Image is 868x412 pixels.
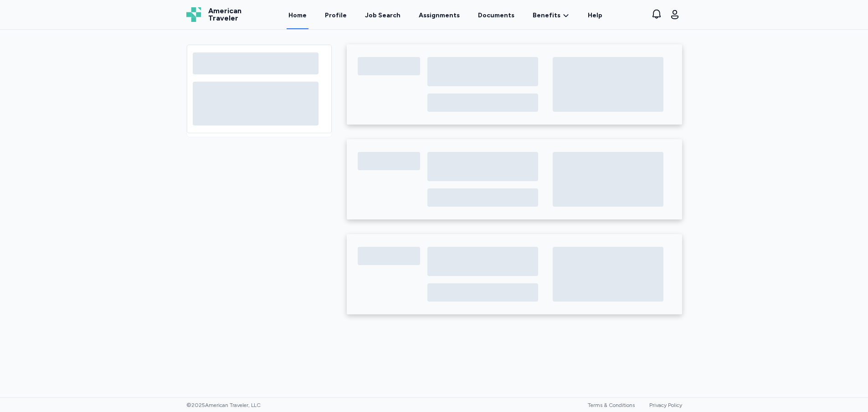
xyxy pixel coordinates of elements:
[287,1,308,29] a: Home
[649,402,682,408] a: Privacy Policy
[588,402,635,408] a: Terms & Conditions
[533,11,560,20] span: Benefits
[365,11,401,20] div: Job Search
[533,11,570,20] a: Benefits
[186,402,261,409] span: © 2025 American Traveler, LLC
[208,7,241,22] span: American Traveler
[186,7,201,22] img: Logo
